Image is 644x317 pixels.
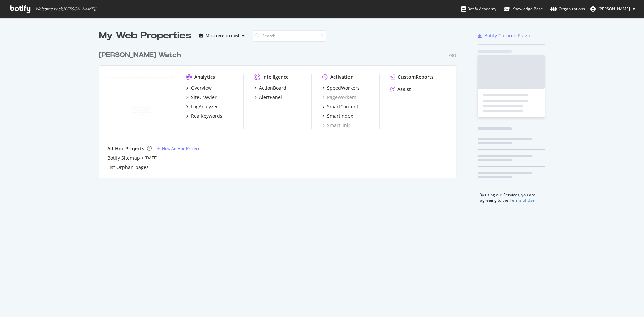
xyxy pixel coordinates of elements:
[398,74,434,81] div: CustomReports
[509,197,535,203] a: Terms of Use
[484,32,532,39] div: Botify Chrome Plugin
[206,34,239,38] div: Most recent crawl
[186,94,217,101] a: SiteCrawler
[191,113,222,119] div: RealKeywords
[197,30,247,41] button: Most recent crawl
[107,164,149,171] a: List Orphan pages
[99,50,181,60] div: [PERSON_NAME] Watch
[327,113,353,119] div: SmartIndex
[262,74,289,81] div: Intelligence
[322,94,356,101] a: PageWorkers
[327,103,358,110] div: SmartContent
[504,6,543,12] div: Knowledge Base
[469,189,545,203] div: By using our Services, you are agreeing to the
[162,146,199,151] div: New Ad-Hoc Project
[107,155,140,161] a: Botify Sitemap
[448,53,456,58] div: Pro
[107,145,144,152] div: Ad-Hoc Projects
[99,50,184,60] a: [PERSON_NAME] Watch
[322,103,358,110] a: SmartContent
[191,94,217,101] div: SiteCrawler
[550,6,585,12] div: Organizations
[107,74,175,128] img: www.hamiltonwatch.com
[390,74,434,81] a: CustomReports
[397,86,411,93] div: Assist
[461,6,496,12] div: Botify Academy
[186,113,222,119] a: RealKeywords
[390,86,411,93] a: Assist
[35,6,96,12] span: Welcome back, [PERSON_NAME] !
[585,4,641,14] button: [PERSON_NAME]
[327,85,360,91] div: SpeedWorkers
[191,103,218,110] div: LogAnalyzer
[254,94,282,101] a: AlertPanel
[194,74,215,81] div: Analytics
[145,155,158,161] a: [DATE]
[598,6,630,12] span: Alex Hantson
[322,113,353,119] a: SmartIndex
[191,85,212,91] div: Overview
[186,103,218,110] a: LogAnalyzer
[322,85,360,91] a: SpeedWorkers
[330,74,354,81] div: Activation
[259,94,282,101] div: AlertPanel
[99,29,191,42] div: My Web Properties
[99,42,462,178] div: grid
[259,85,286,91] div: ActionBoard
[157,146,199,151] a: New Ad-Hoc Project
[186,85,212,91] a: Overview
[478,32,532,39] a: Botify Chrome Plugin
[322,122,350,129] a: SmartLink
[254,85,286,91] a: ActionBoard
[253,30,326,42] input: Search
